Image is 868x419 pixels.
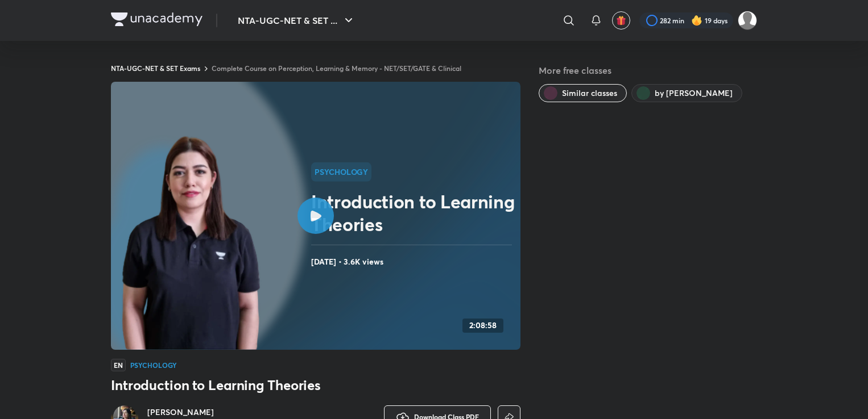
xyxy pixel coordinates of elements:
span: EN [111,359,126,371]
h5: More free classes [539,64,757,77]
h4: Psychology [130,362,177,368]
span: Similar classes [562,87,617,99]
h3: Introduction to Learning Theories [111,376,520,394]
h4: [DATE] • 3.6K views [311,254,516,269]
h4: 2:08:58 [469,321,497,330]
button: Similar classes [539,84,627,102]
a: NTA-UGC-NET & SET Exams [111,64,200,73]
a: Complete Course on Perception, Learning & Memory - NET/SET/GATE & Clinical [212,64,461,73]
button: by Hafsa Malik [631,84,742,102]
a: Company Logo [111,12,202,29]
img: avatar [616,15,626,26]
button: NTA-UGC-NET & SET ... [231,9,362,32]
span: by Hafsa Malik [655,87,733,99]
img: Atia khan [738,11,757,30]
button: avatar [612,11,630,30]
img: Company Logo [111,12,202,26]
img: streak [691,15,702,26]
a: [PERSON_NAME] [147,407,228,418]
h2: Introduction to Learning Theories [311,190,516,236]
